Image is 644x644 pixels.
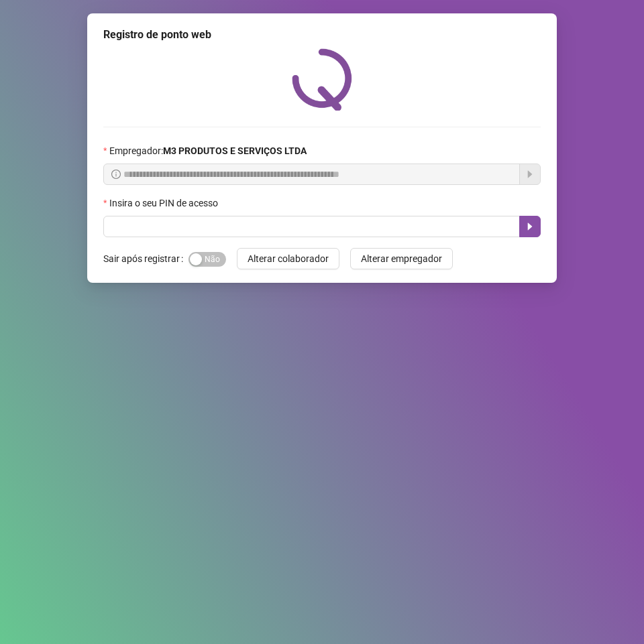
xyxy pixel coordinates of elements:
[111,170,121,179] span: info-circle
[292,48,352,111] img: QRPoint
[237,248,339,269] button: Alterar colaborador
[103,248,189,269] label: Sair após registrar
[361,251,442,266] span: Alterar empregador
[525,221,535,232] span: caret-right
[109,143,307,158] span: Empregador :
[103,27,541,43] div: Registro de ponto web
[350,248,453,269] button: Alterar empregador
[163,145,307,156] strong: M3 PRODUTOS E SERVIÇOS LTDA
[248,251,329,266] span: Alterar colaborador
[103,196,227,210] label: Insira o seu PIN de acesso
